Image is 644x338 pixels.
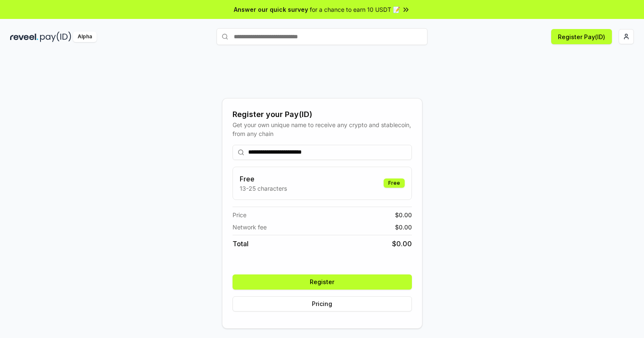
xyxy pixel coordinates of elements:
[551,29,612,44] button: Register Pay(ID)
[233,239,249,249] span: Total
[395,223,412,232] span: $ 0.00
[10,32,38,42] img: reveel_dark
[395,210,412,219] span: $ 0.00
[233,274,412,290] button: Register
[40,32,71,42] img: pay_id
[234,5,308,14] span: Answer our quick survey
[233,210,246,219] span: Price
[233,296,412,311] button: Pricing
[240,184,287,193] p: 13-25 characters
[384,178,405,188] div: Free
[73,32,97,42] div: Alpha
[392,239,412,249] span: $ 0.00
[233,109,412,120] div: Register your Pay(ID)
[310,5,400,14] span: for a chance to earn 10 USDT 📝
[233,120,412,138] div: Get your own unique name to receive any crypto and stablecoin, from any chain
[240,174,287,184] h3: Free
[233,223,267,232] span: Network fee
